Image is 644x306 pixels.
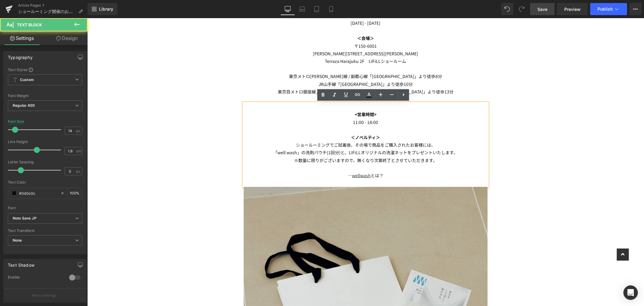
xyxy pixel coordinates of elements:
button: Redo [516,3,528,15]
a: Preview [557,3,588,15]
i: Noto Sans JP [13,216,37,221]
div: % [67,188,82,199]
div: Font Weight [8,94,82,98]
span: Text Block [17,22,42,27]
div: Text Shadow [8,259,34,268]
button: More settings [4,288,86,302]
strong: ＜会場＞ [270,17,287,23]
div: Font Size [8,119,24,124]
strong: ＜ノベルティ＞ [264,116,293,122]
button: Publish [590,3,627,15]
span: px [76,169,81,173]
a: wellwash [265,154,284,160]
div: Font [8,206,82,210]
span: Save [537,6,547,12]
a: Tablet [309,3,324,15]
p: 「well wash」の洗剤パウチ(1回分)と、LIFiLLオリジナルの洗濯ネットをプレゼントいたします。 [156,131,400,138]
span: Preview [564,6,581,12]
p: [PERSON_NAME][STREET_ADDRESS][PERSON_NAME] [156,32,400,39]
p: More settings [32,293,56,298]
span: Library [99,6,113,12]
span: px [76,129,81,133]
b: Custom [20,77,34,83]
div: Enable [8,275,63,281]
button: Undo [501,3,513,15]
p: [DATE] - [DATE] [156,1,400,9]
p: Terraza Harajuku 2F LIFiLLショールーム [156,39,400,47]
p: ショールーミングでご試着後、その場で商品をご購入されたお客様には、 [156,123,400,131]
span: Publish [598,7,613,11]
div: Text Color [8,180,82,184]
div: Typography [8,51,33,60]
a: Mobile [324,3,338,15]
a: New Library [88,3,117,15]
p: 〒150-0001 [156,24,400,32]
b: None [13,238,22,243]
div: Text Styles [8,67,82,72]
p: 11:00 - 18:00 [156,100,400,108]
span: ショールーミング開催のお知らせ [18,9,76,14]
a: Laptop [295,3,309,15]
a: Desktop [280,3,295,15]
p: ※数量に限りがございますので、無くなり次第終了とさせていただきます。 [156,138,400,146]
input: Color [19,190,58,197]
button: More [630,3,642,15]
div: Letter Spacing [8,160,82,164]
strong: <営業時間> [268,93,289,99]
p: JR山手線「[GEOGRAPHIC_DATA]」より徒歩10分 [156,62,400,70]
p: 東京目メトロ銀座線 / 半蔵門線 / [PERSON_NAME]線「[GEOGRAPHIC_DATA]」より徒歩13分 [156,70,400,77]
p: 東京メトロ[PERSON_NAME]線 / 副都心線「[GEOGRAPHIC_DATA]」より徒歩8分 [156,54,400,62]
b: Regular 400 [13,103,35,108]
p: ― とは？ [156,154,400,161]
div: Line Height [8,140,82,144]
a: Design [45,31,89,45]
a: Article Pages [18,3,88,8]
div: Text Transform [8,229,82,233]
div: Open Intercom Messenger [623,285,638,300]
span: em [76,149,81,153]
